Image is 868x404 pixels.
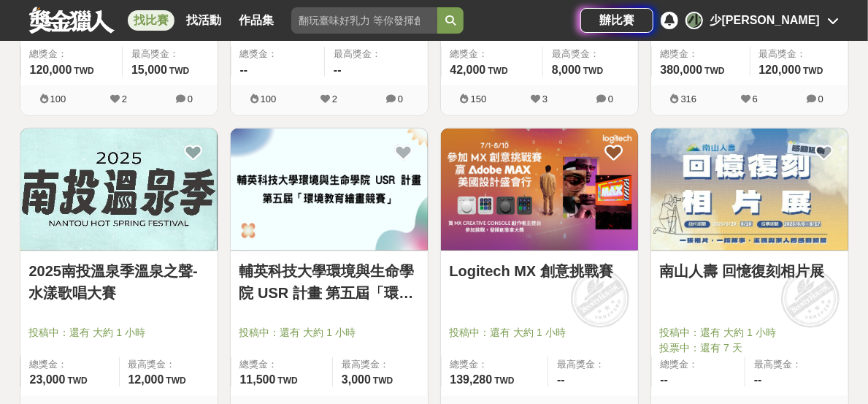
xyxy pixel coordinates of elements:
[239,260,419,304] a: 輔英科技大學環境與生命學院 USR 計畫 第五屆「環境教育繪畫競賽」
[681,94,697,104] span: 316
[557,373,565,386] span: --
[128,373,164,386] span: 12,000
[552,64,581,76] span: 8,000
[291,7,437,34] input: 翻玩臺味好乳力 等你發揮創意！
[450,373,493,386] span: 139,280
[67,376,87,386] span: TWD
[29,325,209,340] span: 投稿中：還有 大約 1 小時
[30,47,113,61] span: 總獎金：
[450,357,539,372] span: 總獎金：
[131,47,209,61] span: 最高獎金：
[471,94,487,104] span: 150
[166,376,185,386] span: TWD
[542,94,548,104] span: 3
[239,325,419,340] span: 投稿中：還有 大約 1 小時
[660,260,840,282] a: 南山人壽 回憶復刻相片展
[450,64,486,76] span: 42,000
[450,47,534,61] span: 總獎金：
[373,376,393,386] span: TWD
[441,129,638,251] a: Cover Image
[50,94,66,104] span: 100
[803,66,823,76] span: TWD
[277,376,297,386] span: TWD
[753,94,758,104] span: 6
[231,129,428,251] a: Cover Image
[450,325,629,340] span: 投稿中：還有 大約 1 小時
[661,64,703,76] span: 380,000
[704,66,724,76] span: TWD
[660,340,840,356] span: 投票中：還有 7 天
[661,357,737,372] span: 總獎金：
[131,64,167,76] span: 15,000
[552,47,629,61] span: 最高獎金：
[334,47,419,61] span: 最高獎金：
[754,373,762,386] span: --
[30,373,66,386] span: 23,000
[710,12,820,29] div: 少[PERSON_NAME]
[261,94,277,104] span: 100
[188,94,193,104] span: 0
[661,47,741,61] span: 總獎金：
[651,129,848,251] a: Cover Image
[494,376,514,386] span: TWD
[608,94,613,104] span: 0
[759,64,802,76] span: 120,000
[754,357,840,372] span: 最高獎金：
[342,373,371,386] span: 3,000
[231,129,428,251] img: Cover Image
[29,260,209,304] a: 2025南投溫泉季溫泉之聲-水漾歌唱大賽
[759,47,840,61] span: 最高獎金：
[651,129,848,251] img: Cover Image
[30,64,72,76] span: 120,000
[30,357,110,372] span: 總獎金：
[240,47,316,61] span: 總獎金：
[342,357,419,372] span: 最高獎金：
[169,66,189,76] span: TWD
[240,357,323,372] span: 總獎金：
[661,373,669,386] span: --
[128,357,209,372] span: 最高獎金：
[450,260,629,282] a: Logitech MX 創意挑戰賽
[20,129,218,251] a: Cover Image
[660,325,840,340] span: 投稿中：還有 大約 1 小時
[557,357,629,372] span: 最高獎金：
[180,10,227,31] a: 找活動
[580,8,653,33] a: 辦比賽
[332,94,337,104] span: 2
[240,64,248,76] span: --
[818,94,823,104] span: 0
[128,10,174,31] a: 找比賽
[233,10,280,31] a: 作品集
[441,129,638,251] img: Cover Image
[20,129,218,251] img: Cover Image
[122,94,127,104] span: 2
[398,94,403,104] span: 0
[583,66,603,76] span: TWD
[685,12,703,29] div: 少
[74,66,93,76] span: TWD
[488,66,507,76] span: TWD
[240,373,276,386] span: 11,500
[334,64,342,76] span: --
